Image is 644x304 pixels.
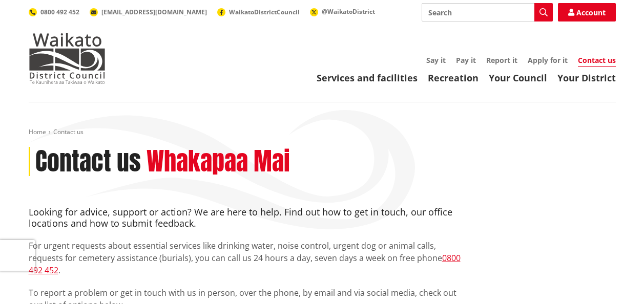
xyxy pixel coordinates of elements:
[456,55,476,65] a: Pay it
[578,55,616,67] a: Contact us
[90,8,207,16] a: [EMAIL_ADDRESS][DOMAIN_NAME]
[310,7,375,16] a: @WaikatoDistrict
[29,127,46,136] a: Home
[29,128,616,137] nav: breadcrumb
[53,127,84,136] span: Contact us
[29,252,461,276] a: 0800 492 452
[322,7,375,16] span: @WaikatoDistrict
[422,3,553,21] input: Search input
[29,8,79,16] a: 0800 492 452
[29,240,465,276] p: For urgent requests about essential services like drinking water, noise control, urgent dog or an...
[428,72,479,84] a: Recreation
[489,72,547,84] a: Your Council
[147,147,290,177] h2: Whakapaa Mai
[217,8,300,16] a: WaikatoDistrictCouncil
[557,72,616,84] a: Your District
[35,147,141,177] h1: Contact us
[426,55,446,65] a: Say it
[101,8,207,16] span: [EMAIL_ADDRESS][DOMAIN_NAME]
[528,55,568,65] a: Apply for it
[558,3,616,21] a: Account
[29,207,465,229] h4: Looking for advice, support or action? We are here to help. Find out how to get in touch, our off...
[40,8,79,16] span: 0800 492 452
[229,8,300,16] span: WaikatoDistrictCouncil
[486,55,517,65] a: Report it
[29,33,106,84] img: Waikato District Council - Te Kaunihera aa Takiwaa o Waikato
[317,72,418,84] a: Services and facilities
